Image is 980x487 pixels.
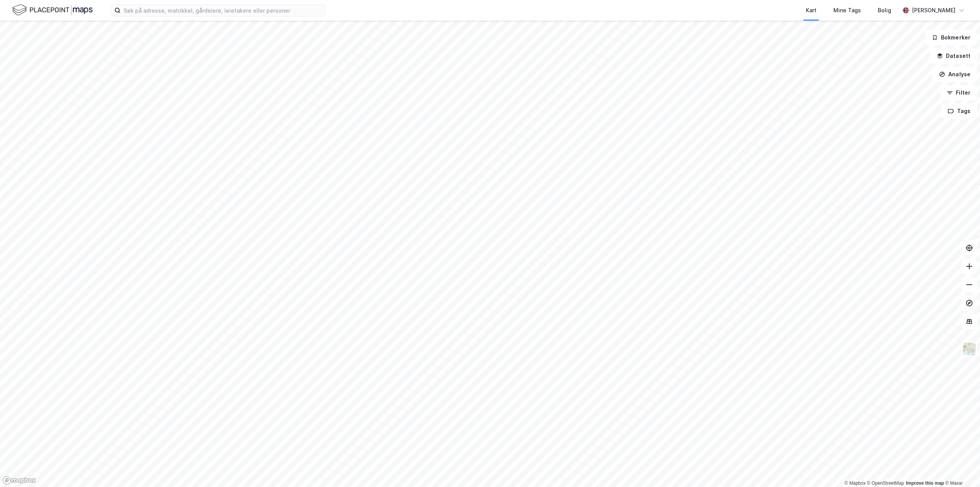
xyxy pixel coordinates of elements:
[930,48,977,64] button: Datasett
[844,480,866,486] a: Mapbox
[878,6,891,15] div: Bolig
[942,450,980,487] iframe: Chat Widget
[12,3,93,17] img: logo.f888ab2527a4732fd821a326f86c7f29.svg
[940,85,977,100] button: Filter
[933,67,977,82] button: Analyse
[2,476,36,485] a: Mapbox homepage
[833,6,861,15] div: Mine Tags
[806,6,817,15] div: Kart
[121,5,325,16] input: Søk på adresse, matrikkel, gårdeiere, leietakere eller personer
[867,480,904,486] a: OpenStreetMap
[962,342,977,356] img: Z
[912,6,955,15] div: [PERSON_NAME]
[941,103,977,119] button: Tags
[925,30,977,45] button: Bokmerker
[906,480,944,486] a: Improve this map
